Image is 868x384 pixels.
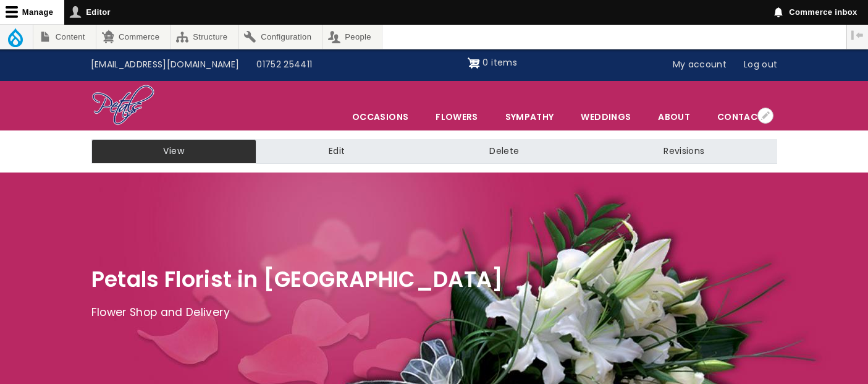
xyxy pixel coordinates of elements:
span: Occasions [339,104,421,130]
a: 01752 254411 [248,53,321,77]
button: Open configuration options [757,108,773,124]
a: [EMAIL_ADDRESS][DOMAIN_NAME] [82,53,248,77]
a: Commerce [96,25,170,49]
span: Weddings [568,104,644,130]
a: Contact [704,104,776,130]
img: Shopping cart [468,53,480,73]
span: Petals Florist in [GEOGRAPHIC_DATA] [91,264,504,294]
a: Sympathy [492,104,567,130]
nav: Tabs [82,139,786,164]
button: Vertical orientation [847,25,868,46]
a: Revisions [591,139,777,164]
a: Delete [417,139,591,164]
a: Edit [256,139,417,164]
p: Flower Shop and Delivery [91,304,777,322]
img: Home [91,84,155,127]
a: About [645,104,703,130]
a: People [323,25,382,49]
a: Shopping cart 0 items [468,53,517,73]
a: View [91,139,256,164]
span: 0 items [482,56,516,69]
a: Log out [735,53,786,77]
a: Configuration [239,25,322,49]
a: Flowers [423,104,491,130]
a: Structure [171,25,238,49]
a: Content [33,25,96,49]
a: My account [664,53,736,77]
